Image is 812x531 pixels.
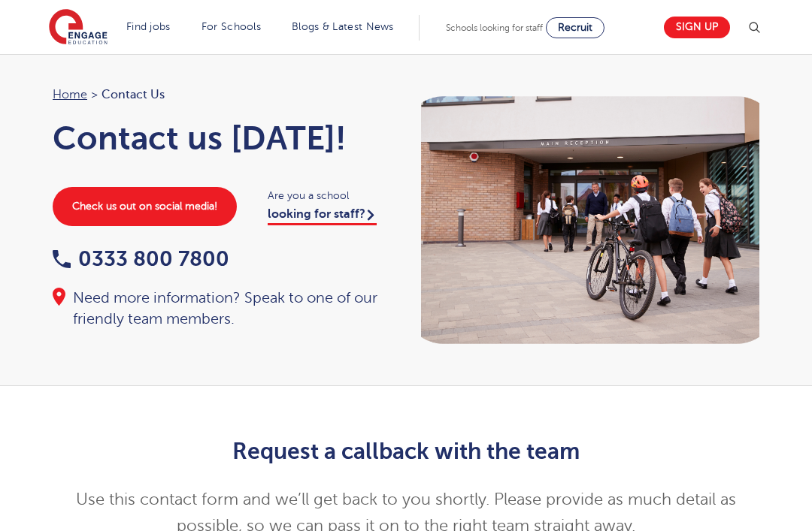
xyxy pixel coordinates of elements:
[53,85,391,104] nav: breadcrumb
[268,207,377,225] a: looking for staff?
[101,85,165,104] span: Contact Us
[446,23,543,33] span: Schools looking for staff
[53,247,229,270] a: 0333 800 7800
[201,21,261,32] a: For Schools
[126,21,171,32] a: Find jobs
[664,17,730,38] a: Sign up
[53,119,391,157] h1: Contact us [DATE]!
[558,22,592,33] span: Recruit
[292,21,394,32] a: Blogs & Latest News
[53,439,759,464] h2: Request a callback with the team
[268,187,391,204] span: Are you a school
[91,88,98,101] span: >
[49,9,108,47] img: Engage Education
[53,187,237,226] a: Check us out on social media!
[53,88,87,101] a: Home
[53,288,391,330] div: Need more information? Speak to one of our friendly team members.
[546,17,604,38] a: Recruit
